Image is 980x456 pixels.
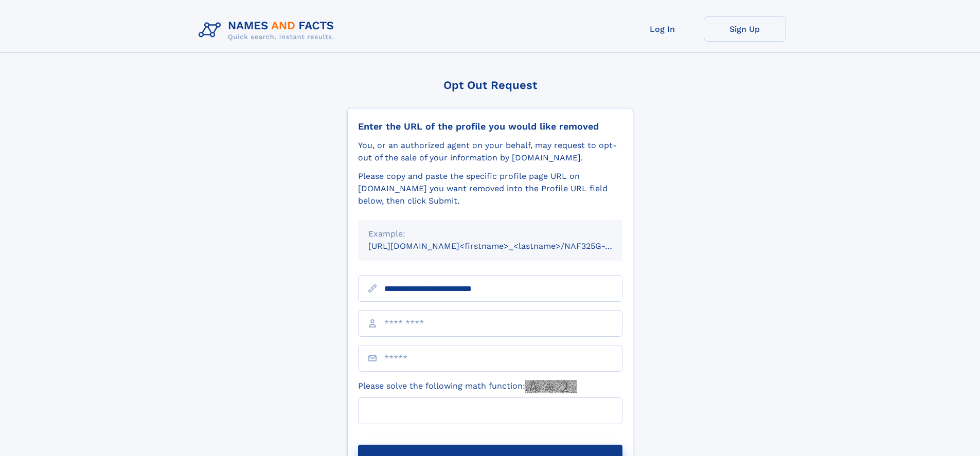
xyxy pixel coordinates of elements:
div: You, or an authorized agent on your behalf, may request to opt-out of the sale of your informatio... [358,139,622,164]
div: Please copy and paste the specific profile page URL on [DOMAIN_NAME] you want removed into the Pr... [358,170,622,207]
img: Logo Names and Facts [194,16,343,44]
a: Sign Up [704,16,786,42]
div: Enter the URL of the profile you would like removed [358,121,622,132]
label: Please solve the following math function: [358,380,577,393]
div: Opt Out Request [347,79,633,92]
small: [URL][DOMAIN_NAME]<firstname>_<lastname>/NAF325G-xxxxxxxx [368,241,642,251]
div: Example: [368,228,612,240]
a: Log In [621,16,704,42]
